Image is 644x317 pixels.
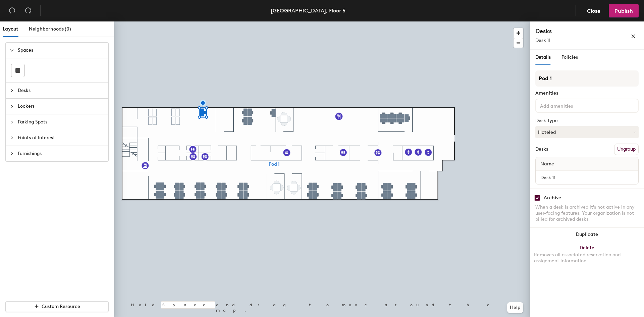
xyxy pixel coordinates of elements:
[535,147,548,152] div: Desks
[29,26,71,32] span: Neighborhoods (0)
[18,83,104,98] span: Desks
[539,101,599,109] input: Add amenities
[18,130,104,146] span: Points of Interest
[587,8,600,14] span: Close
[535,27,609,36] h4: Desks
[42,304,80,309] span: Custom Resource
[561,54,578,60] span: Policies
[609,4,639,17] button: Publish
[535,54,551,60] span: Details
[614,144,639,155] button: Ungroup
[530,241,644,271] button: DeleteRemoves all associated reservation and assignment information
[544,195,561,201] div: Archive
[10,48,14,52] span: expanded
[21,4,35,17] button: Redo (⌘ + ⇧ + Z)
[535,204,639,222] div: When a desk is archived it's not active in any user-facing features. Your organization is not bil...
[10,136,14,140] span: collapsed
[631,34,636,39] span: close
[9,7,15,14] span: undo
[507,302,523,313] button: Help
[10,152,14,156] span: collapsed
[5,4,19,17] button: Undo (⌘ + Z)
[18,146,104,161] span: Furnishings
[581,4,606,17] button: Close
[10,120,14,124] span: collapsed
[535,118,639,123] div: Desk Type
[537,173,637,182] input: Unnamed desk
[5,301,109,312] button: Custom Resource
[535,91,639,96] div: Amenities
[18,43,104,58] span: Spaces
[271,6,345,15] div: [GEOGRAPHIC_DATA], Floor 5
[537,158,557,170] span: Name
[614,8,633,14] span: Publish
[18,99,104,114] span: Lockers
[10,89,14,93] span: collapsed
[10,104,14,108] span: collapsed
[534,252,640,264] div: Removes all associated reservation and assignment information
[3,26,18,32] span: Layout
[18,114,104,130] span: Parking Spots
[535,126,639,138] button: Hoteled
[535,38,550,43] span: Desk 11
[530,228,644,241] button: Duplicate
